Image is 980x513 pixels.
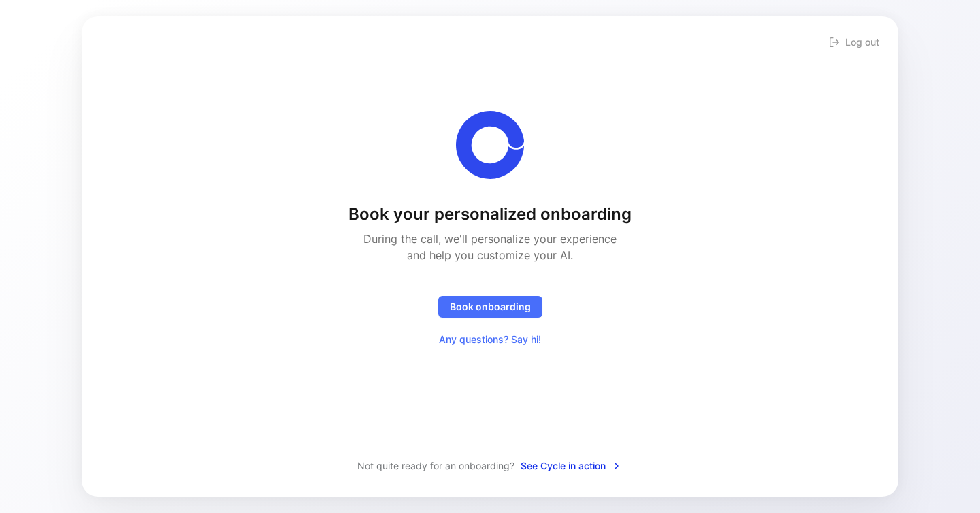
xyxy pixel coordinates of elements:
button: Log out [826,33,882,52]
span: Book onboarding [450,299,531,315]
span: Any questions? Say hi! [439,331,541,348]
button: Any questions? Say hi! [427,329,553,350]
span: See Cycle in action [521,458,622,474]
button: Book onboarding [438,296,542,318]
button: See Cycle in action [520,457,623,475]
h2: During the call, we'll personalize your experience and help you customize your AI. [356,231,624,263]
h1: Book your personalized onboarding [348,203,632,225]
span: Not quite ready for an onboarding? [357,458,514,474]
